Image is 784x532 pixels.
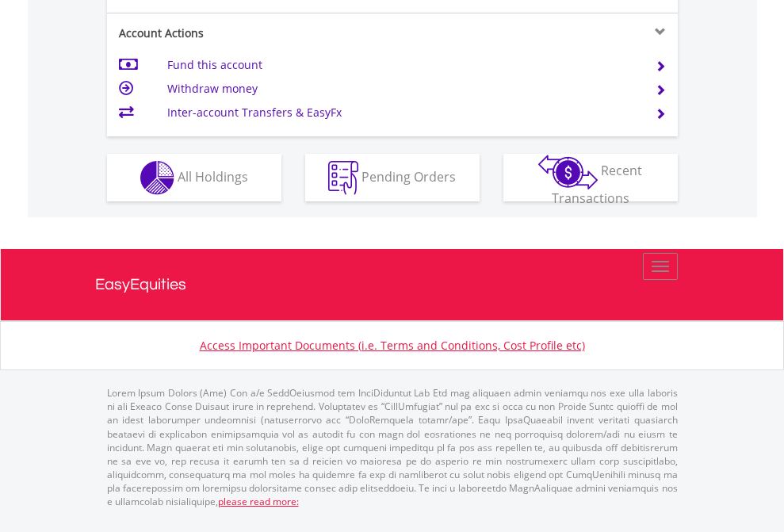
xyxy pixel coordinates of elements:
[178,167,248,185] span: All Holdings
[218,495,299,508] a: please read more:
[107,25,392,41] div: Account Actions
[503,154,678,201] button: Recent Transactions
[167,77,636,101] td: Withdraw money
[167,53,636,77] td: Fund this account
[305,154,480,201] button: Pending Orders
[107,386,678,508] p: Lorem Ipsum Dolors (Ame) Con a/e SeddOeiusmod tem InciDiduntut Lab Etd mag aliquaen admin veniamq...
[95,249,690,320] a: EasyEquities
[140,161,174,195] img: holdings-wht.png
[538,155,598,189] img: transactions-zar-wht.png
[328,161,358,195] img: pending_instructions-wht.png
[361,167,456,185] span: Pending Orders
[200,338,585,353] a: Access Important Documents (i.e. Terms and Conditions, Cost Profile etc)
[167,101,636,124] td: Inter-account Transfers & EasyFx
[107,154,281,201] button: All Holdings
